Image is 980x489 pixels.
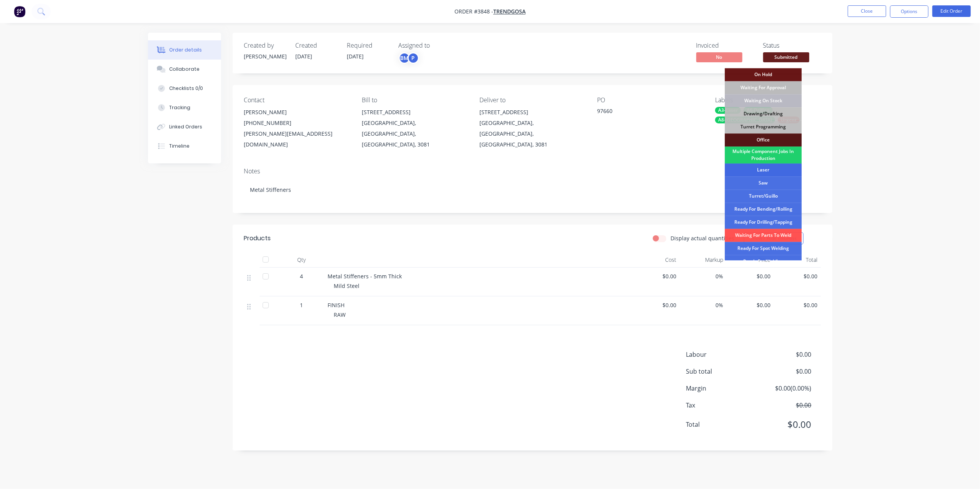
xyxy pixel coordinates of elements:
[754,401,811,410] span: $0.00
[725,146,802,163] div: Multiple Component Jobs In Production
[725,190,802,203] div: Turret/Guillo
[169,143,190,150] div: Timeline
[848,5,886,17] button: Close
[715,107,741,114] div: A3-Laser
[671,234,735,242] label: Display actual quantities
[597,96,703,104] div: PO
[362,96,467,104] div: Bill to
[777,301,818,309] span: $0.00
[725,81,802,94] div: Waiting For Approval
[454,8,493,15] span: Order #3848 -
[169,85,203,92] div: Checklists 0/0
[244,107,349,150] div: [PERSON_NAME][PHONE_NUMBER][PERSON_NAME][EMAIL_ADDRESS][DOMAIN_NAME]
[399,52,419,64] button: BMP
[686,420,755,429] span: Total
[682,272,724,280] span: 0%
[682,301,724,309] span: 0%
[328,301,345,309] span: FINISH
[725,68,802,81] div: On Hold
[479,118,585,150] div: [GEOGRAPHIC_DATA], [GEOGRAPHIC_DATA], [GEOGRAPHIC_DATA], 3081
[347,42,389,49] div: Required
[148,136,221,156] button: Timeline
[636,301,677,309] span: $0.00
[399,42,476,49] div: Assigned to
[296,53,313,60] span: [DATE]
[296,42,338,49] div: Created
[932,5,971,17] button: Edit Order
[686,384,755,393] span: Margin
[279,252,325,268] div: Qty
[479,96,585,104] div: Deliver to
[754,350,811,359] span: $0.00
[244,52,286,60] div: [PERSON_NAME]
[399,52,410,64] div: BM
[725,94,802,107] div: Waiting On Stock
[725,242,802,255] div: Ready For Spot Welding
[754,384,811,393] span: $0.00 ( 0.00 %)
[754,367,811,376] span: $0.00
[334,282,360,289] span: Mild Steel
[244,42,286,49] div: Created by
[334,311,346,318] span: RAW
[169,66,200,73] div: Collaborate
[632,252,680,268] div: Cost
[148,60,221,79] button: Collaborate
[300,301,303,309] span: 1
[636,272,677,280] span: $0.00
[890,5,928,18] button: Options
[300,272,303,280] span: 4
[148,98,221,117] button: Tracking
[493,8,526,15] a: Trendgosa
[763,42,821,49] div: Status
[754,417,811,431] span: $0.00
[244,178,821,201] div: Metal Stiffeners
[777,272,818,280] span: $0.00
[715,116,775,123] div: A8-[GEOGRAPHIC_DATA]
[479,107,585,118] div: [STREET_ADDRESS]
[725,120,802,133] div: Turret Programming
[328,273,402,280] span: Metal Stiffeners - 5mm Thick
[347,53,364,60] span: [DATE]
[148,117,221,136] button: Linked Orders
[244,107,349,118] div: [PERSON_NAME]
[597,107,694,118] div: 97660
[725,229,802,242] div: Waiting For Parts To Weld
[244,128,349,150] div: [PERSON_NAME][EMAIL_ADDRESS][DOMAIN_NAME]
[725,203,802,216] div: Ready For Bending/Rolling
[730,301,771,309] span: $0.00
[244,118,349,128] div: [PHONE_NUMBER]
[244,96,349,104] div: Contact
[169,47,202,53] div: Order details
[725,163,802,176] div: Laser
[763,52,809,62] span: Submitted
[725,176,802,190] div: Saw
[730,272,771,280] span: $0.00
[479,107,585,150] div: [STREET_ADDRESS][GEOGRAPHIC_DATA], [GEOGRAPHIC_DATA], [GEOGRAPHIC_DATA], 3081
[686,367,755,376] span: Sub total
[686,401,755,410] span: Tax
[408,52,419,64] div: P
[725,133,802,146] div: Office
[696,42,754,49] div: Invoiced
[763,52,809,64] button: Submitted
[244,234,271,243] div: Products
[725,216,802,229] div: Ready For Drilling/Tapping
[169,104,190,111] div: Tracking
[362,118,467,150] div: [GEOGRAPHIC_DATA], [GEOGRAPHIC_DATA], [GEOGRAPHIC_DATA], 3081
[169,123,202,130] div: Linked Orders
[362,107,467,150] div: [STREET_ADDRESS][GEOGRAPHIC_DATA], [GEOGRAPHIC_DATA], [GEOGRAPHIC_DATA], 3081
[244,168,821,175] div: Notes
[696,52,742,62] span: No
[148,40,221,60] button: Order details
[14,6,25,17] img: Factory
[148,79,221,98] button: Checklists 0/0
[362,107,467,118] div: [STREET_ADDRESS]
[725,255,802,268] div: Ready For Welding
[725,107,802,120] div: Drawing/Drafting
[715,96,820,104] div: Labels
[686,350,755,359] span: Labour
[679,252,727,268] div: Markup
